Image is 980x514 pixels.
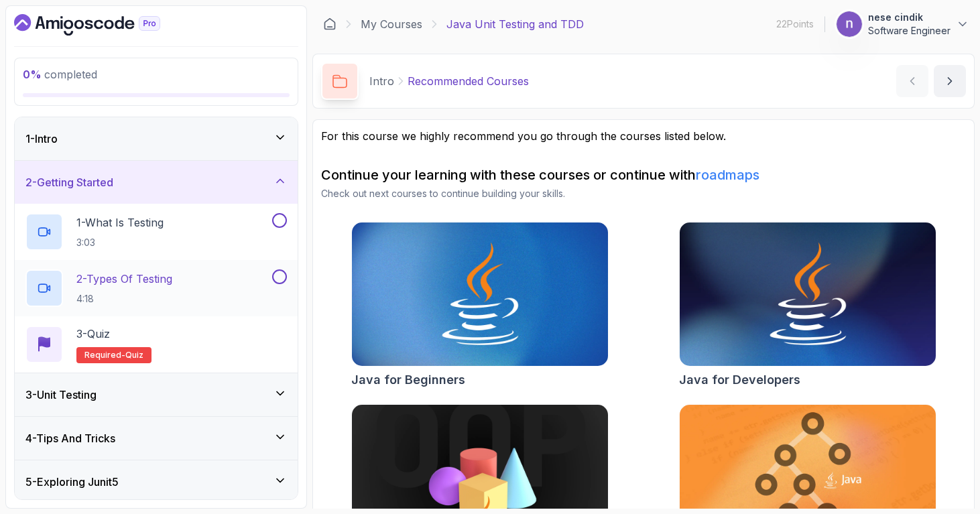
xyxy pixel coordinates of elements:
button: 2-Getting Started [15,161,298,204]
p: 3:03 [76,236,164,249]
button: 3-Unit Testing [15,373,298,416]
h3: 2 - Getting Started [25,174,113,190]
button: 5-Exploring Junit5 [15,460,298,503]
button: 1-What Is Testing3:03 [25,213,287,251]
h2: Continue your learning with these courses or continue with [321,166,966,184]
h3: 5 - Exploring Junit5 [25,474,119,490]
p: Software Engineer [868,24,951,38]
a: Java for Beginners cardJava for Beginners [351,222,609,389]
p: 1 - What Is Testing [76,214,164,231]
button: previous content [896,65,928,97]
span: quiz [125,350,143,361]
a: My Courses [361,16,422,32]
img: user profile image [837,11,862,37]
p: Recommended Courses [408,73,529,89]
p: Check out next courses to continue building your skills. [321,187,966,200]
a: roadmaps [696,167,759,183]
p: For this course we highly recommend you go through the courses listed below. [321,128,966,144]
button: user profile imagenese cindikSoftware Engineer [836,11,969,38]
h2: Java for Developers [679,371,800,389]
button: 3-QuizRequired-quiz [25,326,287,363]
span: Required- [84,350,125,361]
a: Dashboard [323,17,336,31]
img: Java for Developers card [680,222,936,366]
a: Java for Developers cardJava for Developers [679,222,936,389]
span: completed [23,68,97,81]
p: 22 Points [776,17,814,31]
h3: 3 - Unit Testing [25,387,97,403]
img: Java for Beginners card [352,222,608,366]
p: Java Unit Testing and TDD [446,16,584,32]
p: 4:18 [76,292,172,306]
span: 0 % [23,68,42,81]
button: 2-Types Of Testing4:18 [25,269,287,307]
p: Intro [369,73,394,89]
p: 3 - Quiz [76,326,110,342]
h2: Java for Beginners [351,371,465,389]
button: next content [934,65,966,97]
h3: 1 - Intro [25,131,58,147]
button: 4-Tips And Tricks [15,417,298,460]
p: nese cindik [868,11,951,24]
button: 1-Intro [15,117,298,160]
h3: 4 - Tips And Tricks [25,430,115,446]
a: Dashboard [14,14,191,36]
p: 2 - Types Of Testing [76,271,172,287]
